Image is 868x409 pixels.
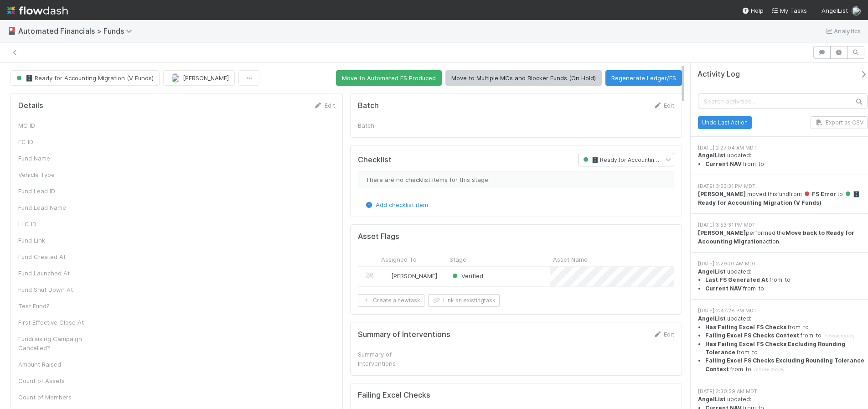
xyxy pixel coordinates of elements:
[581,156,711,163] span: 🗄️ Ready for Accounting Migration (V Funds)
[705,324,786,331] strong: Has Failing Excel FS Checks
[18,269,87,278] div: Fund Launched At
[358,391,430,400] h5: Failing Excel Checks
[698,315,868,373] div: updated:
[742,6,764,15] div: Help
[705,357,864,372] strong: Failing Excel FS Checks Excluding Rounding Tolerance Context
[18,252,87,261] div: Fund Created At
[698,221,868,229] div: [DATE] 3:53:31 PM MDT
[358,155,392,165] h5: Checklist
[365,201,428,208] a: Add checklist item
[698,307,868,315] div: [DATE] 2:47:28 PM MDT
[18,376,87,385] div: Count of Assets
[698,182,868,190] div: [DATE] 3:53:31 PM MDT
[705,160,742,167] strong: Current NAV
[18,186,87,196] div: Fund Lead ID
[314,102,335,109] a: Edit
[428,294,500,307] button: Link an existingtask
[450,272,483,280] span: Verified
[553,255,588,264] span: Asset Name
[358,350,426,368] div: Summary of Interventions
[705,332,799,339] strong: Failing Excel FS Checks Context
[771,7,807,14] span: My Tasks
[698,191,860,206] span: 🗄️ Ready for Accounting Migration (V Funds)
[183,74,229,82] span: [PERSON_NAME]
[698,268,868,293] div: updated:
[698,151,868,168] div: updated:
[358,101,379,110] h5: Batch
[18,137,87,146] div: FC ID
[705,323,868,331] li: from to
[358,171,675,188] div: There are no checklist items for this stage.
[698,152,726,159] strong: AngelList
[803,191,836,197] span: FS Error
[705,276,768,283] strong: Last FS Generated At
[18,26,137,36] span: Automated Financials > Funds
[18,393,87,402] div: Count of Members
[449,255,466,264] span: Stage
[705,357,868,373] summary: Failing Excel FS Checks Excluding Rounding Tolerance Context from to (show more)
[18,360,87,369] div: Amount Raised
[705,276,868,284] li: from to
[358,121,426,130] div: Batch
[698,229,746,236] strong: [PERSON_NAME]
[18,219,87,228] div: LLC ID
[754,366,785,373] span: (show more)
[705,285,742,292] strong: Current NAV
[852,6,861,16] img: avatar_5ff1a016-d0ce-496a-bfbe-ad3802c4d8a0.png
[18,236,87,245] div: Fund Link
[705,160,868,168] li: from to
[7,3,68,18] img: logo-inverted-e16ddd16eac7371096b0.svg
[18,121,87,130] div: MC ID
[18,301,87,311] div: Test Fund?
[698,93,868,109] input: Search activities...
[653,331,674,338] a: Edit
[705,340,868,357] li: from to
[358,232,399,241] h5: Asset Flags
[698,268,726,275] strong: AngelList
[18,203,87,212] div: Fund Lead Name
[698,191,746,197] strong: [PERSON_NAME]
[382,272,390,280] img: avatar_ac83cd3a-2de4-4e8f-87db-1b662000a96d.png
[653,102,674,109] a: Edit
[811,116,868,129] button: Export as CSV
[163,70,235,86] button: [PERSON_NAME]
[7,27,16,35] span: 🎴
[697,70,740,79] span: Activity Log
[358,294,424,307] button: Create a newtask
[698,144,868,152] div: [DATE] 2:27:04 AM MDT
[824,332,855,339] span: (show more)
[358,330,450,339] h5: Summary of Interventions
[336,70,442,86] button: Move to Automated FS Produced
[821,7,848,14] span: AngelList
[698,396,726,403] strong: AngelList
[18,101,43,110] h5: Details
[705,285,868,293] li: from to
[698,229,868,246] div: performed the action.
[825,26,861,36] a: Analytics
[698,315,726,322] strong: AngelList
[18,334,87,352] div: Fundraising Campaign Cancelled?
[18,285,87,294] div: Fund Shut Down At
[171,73,180,83] img: avatar_5ff1a016-d0ce-496a-bfbe-ad3802c4d8a0.png
[381,255,417,264] span: Assigned To
[705,331,868,340] summary: Failing Excel FS Checks Context from to (show more)
[18,170,87,179] div: Vehicle Type
[18,154,87,163] div: Fund Name
[698,260,868,268] div: [DATE] 2:29:01 AM MDT
[605,70,682,86] button: Regenerate Ledger/FS
[15,74,154,82] span: 🗄️ Ready for Accounting Migration (V Funds)
[698,388,868,395] div: [DATE] 2:30:59 AM MDT
[450,271,483,280] div: Verified
[391,272,437,280] span: [PERSON_NAME]
[18,318,87,327] div: First Effective Close At
[382,271,437,280] div: [PERSON_NAME]
[445,70,602,86] button: Move to Multiple MCs and Blocker Funds (On Hold)
[698,229,854,244] strong: Move back to Ready for Accounting Migration
[705,341,845,356] strong: Has Failing Excel FS Checks Excluding Rounding Tolerance
[698,190,868,207] div: moved this fund from to
[10,70,160,86] button: 🗄️ Ready for Accounting Migration (V Funds)
[698,116,752,129] button: Undo Last Action
[771,6,807,15] a: My Tasks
